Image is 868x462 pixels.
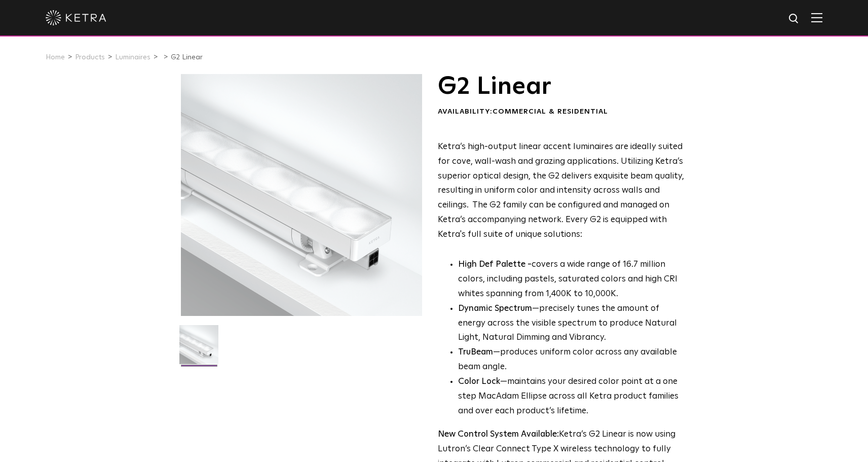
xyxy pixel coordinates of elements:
li: —maintains your desired color point at a one step MacAdam Ellipse across all Ketra product famili... [458,375,685,419]
strong: Color Lock [458,377,500,386]
p: Ketra’s high-output linear accent luminaires are ideally suited for cove, wall-wash and grazing a... [438,140,685,242]
img: search icon [788,13,801,25]
li: —produces uniform color across any available beam angle. [458,345,685,375]
h1: G2 Linear [438,74,685,99]
a: Luminaires [115,54,150,61]
strong: Dynamic Spectrum [458,304,532,313]
a: Home [46,54,65,61]
li: —precisely tunes the amount of energy across the visible spectrum to produce Natural Light, Natur... [458,302,685,346]
strong: New Control System Available: [438,430,559,439]
strong: High Def Palette - [458,260,532,269]
img: G2-Linear-2021-Web-Square [179,325,218,372]
strong: TruBeam [458,348,493,357]
img: Hamburger%20Nav.svg [811,13,822,22]
a: Products [75,54,105,61]
span: Commercial & Residential [493,108,608,115]
p: covers a wide range of 16.7 million colors, including pastels, saturated colors and high CRI whit... [458,258,685,302]
a: G2 Linear [171,54,203,61]
div: Availability: [438,107,685,117]
img: ketra-logo-2019-white [46,10,106,25]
